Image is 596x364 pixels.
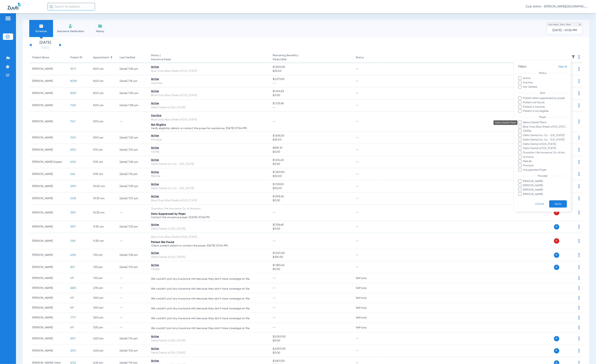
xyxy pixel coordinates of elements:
label: Inactive [518,81,567,85]
span: Status [536,72,549,74]
span: Delta Dental Ins. Co. - [US_STATE] [523,138,567,142]
span: Humana [523,155,567,159]
span: Filters [518,65,526,68]
span: Clear All [558,64,567,69]
span: Payer [537,116,548,119]
span: Patient not found. [523,101,567,105]
span: [PERSON_NAME] [523,184,567,188]
button: Apply [549,200,567,208]
span: Principal [523,164,567,168]
span: Error [538,92,548,94]
label: Not Verified [518,85,567,89]
span: Blue Cross Blue Shield of [US_STATE] [523,125,567,129]
span: Delta Dental of [US_STATE] [523,142,567,146]
span: MetLife [523,159,567,163]
div: Aetna Dental Plans [494,120,518,125]
button: Cancel [530,200,549,208]
span: Patient is inactive. [523,105,567,109]
span: Unsupported Payer [523,168,567,172]
span: [PERSON_NAME] [523,188,567,192]
span: Delta Dental of [US_STATE] [523,147,567,151]
label: Active [518,76,567,80]
span: Aetna Dental Plans [523,121,567,125]
span: [PERSON_NAME] [523,192,567,196]
span: CIGNA [523,129,567,133]
span: Patient data suppressed by payer. [523,96,567,100]
span: Provider [535,175,550,177]
span: Delta Dental Ins. Co. - [US_STATE] [523,133,567,137]
span: Guardian Life Insurance Co. of America [523,151,567,155]
span: [PERSON_NAME] [523,179,567,183]
span: Patient is not eligible. [523,109,567,113]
